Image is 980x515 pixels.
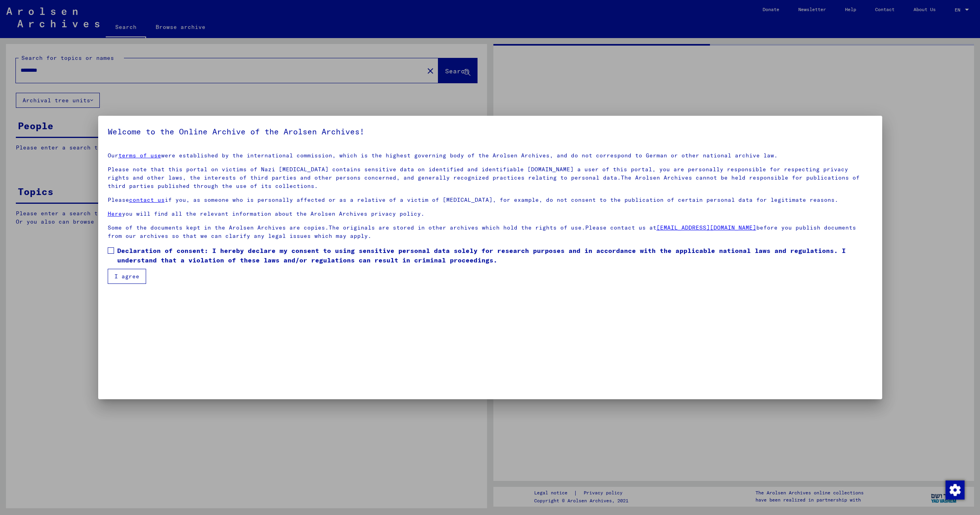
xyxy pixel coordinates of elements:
[108,151,873,160] p: Our were established by the international commission, which is the highest governing body of the ...
[108,210,122,217] a: Here
[108,125,873,138] h5: Welcome to the Online Archive of the Arolsen Archives!
[118,152,161,159] a: terms of use
[108,269,146,284] button: I agree
[108,210,873,218] p: you will find all the relevant information about the Arolsen Archives privacy policy.
[657,224,756,231] a: [EMAIL_ADDRESS][DOMAIN_NAME]
[129,196,165,203] a: contact us
[108,165,873,190] p: Please note that this portal on victims of Nazi [MEDICAL_DATA] contains sensitive data on identif...
[117,246,873,265] span: Declaration of consent: I hereby declare my consent to using sensitive personal data solely for r...
[946,481,965,500] img: Change consent
[108,196,873,204] p: Please if you, as someone who is personally affected or as a relative of a victim of [MEDICAL_DAT...
[108,224,873,240] p: Some of the documents kept in the Arolsen Archives are copies.The originals are stored in other a...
